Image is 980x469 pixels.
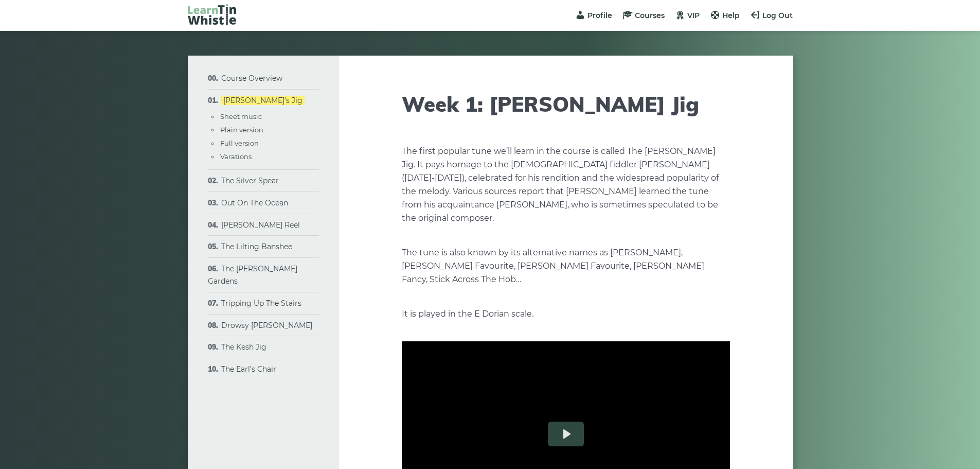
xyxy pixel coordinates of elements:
a: Full version [220,139,259,147]
p: It is played in the E Dorian scale. [402,307,730,321]
span: VIP [687,11,700,20]
a: [PERSON_NAME] Reel [221,220,300,230]
span: Log Out [762,11,793,20]
a: Help [710,11,740,20]
a: Sheet music [220,112,262,120]
img: LearnTinWhistle.com [188,4,236,25]
span: Help [722,11,740,20]
a: The Earl’s Chair [221,364,276,374]
a: The Kesh Jig [221,342,266,352]
span: Courses [635,11,665,20]
a: Drowsy [PERSON_NAME] [221,321,312,330]
a: Out On The Ocean [221,198,288,207]
h1: Week 1: [PERSON_NAME] Jig [402,92,730,116]
a: Course Overview [221,74,282,83]
a: [PERSON_NAME]’s Jig [221,96,305,105]
p: The tune is also known by its alternative names as [PERSON_NAME], [PERSON_NAME] Favourite, [PERSO... [402,246,730,286]
a: Varations [220,152,252,161]
a: VIP [675,11,700,20]
a: The Silver Spear [221,176,279,185]
a: Courses [622,11,665,20]
a: Log Out [750,11,793,20]
a: The [PERSON_NAME] Gardens [208,264,297,286]
span: Profile [587,11,612,20]
a: Plain version [220,126,263,134]
a: Tripping Up The Stairs [221,299,301,308]
a: Profile [575,11,612,20]
a: The Lilting Banshee [221,242,292,251]
p: The first popular tune we’ll learn in the course is called The [PERSON_NAME] Jig. It pays homage ... [402,145,730,225]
